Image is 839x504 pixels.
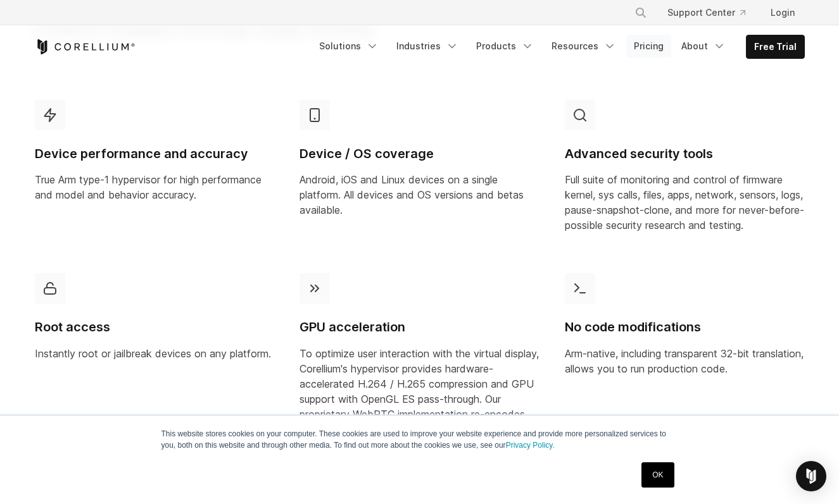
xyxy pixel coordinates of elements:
[565,145,805,163] h4: Advanced security tools
[300,172,539,218] p: Android, iOS and Linux devices on a single platform. All devices and OS versions and betas availa...
[35,319,275,336] h4: Root access
[565,319,805,336] h4: No code modifications
[626,35,671,58] a: Pricing
[747,35,804,58] a: Free Trial
[389,35,466,58] a: Industries
[35,39,136,54] a: Corellium Home
[544,35,624,58] a: Resources
[35,346,275,361] p: Instantly root or jailbreak devices on any platform.
[312,35,386,58] a: Solutions
[300,145,539,163] h4: Device / OS coverage
[300,346,539,437] p: To optimize user interaction with the virtual display, Corellium's hypervisor provides hardware-a...
[469,35,541,58] a: Products
[796,461,826,491] div: Open Intercom Messenger
[300,319,539,336] h4: GPU acceleration
[565,346,805,376] p: Arm-native, including transparent 32-bit translation, allows you to run production code.
[565,172,805,233] p: Full suite of monitoring and control of firmware kernel, sys calls, files, apps, network, sensors...
[35,145,275,163] h4: Device performance and accuracy
[641,462,674,488] a: OK
[760,1,805,24] a: Login
[619,1,805,24] div: Navigation Menu
[161,428,678,451] p: This website stores cookies on your computer. These cookies are used to improve your website expe...
[657,1,755,24] a: Support Center
[312,35,805,59] div: Navigation Menu
[35,172,275,202] p: True Arm type-1 hypervisor for high performance and model and behavior accuracy.
[629,1,652,24] button: Search
[506,441,555,450] a: Privacy Policy.
[674,35,733,58] a: About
